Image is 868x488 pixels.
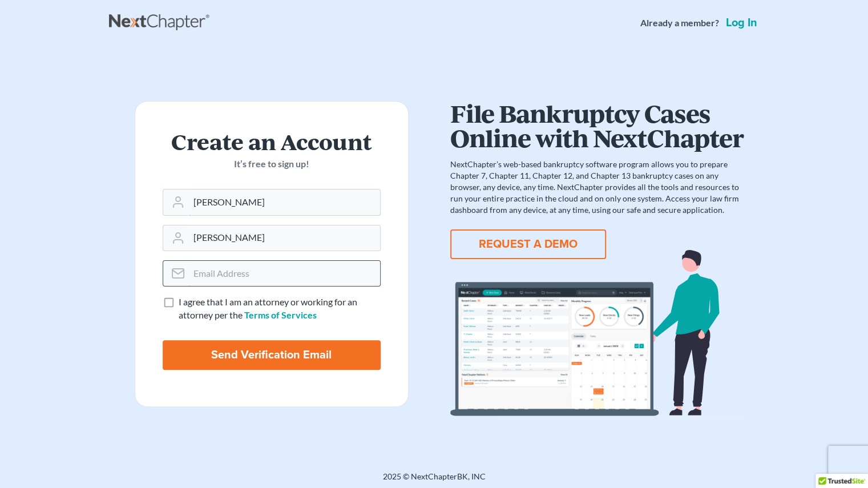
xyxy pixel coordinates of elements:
h2: Create an Account [163,129,381,153]
input: First Name [189,189,380,215]
p: It’s free to sign up! [163,158,381,171]
h1: File Bankruptcy Cases Online with NextChapter [450,101,744,150]
input: Email Address [189,261,380,286]
p: NextChapter’s web-based bankruptcy software program allows you to prepare Chapter 7, Chapter 11, ... [450,159,744,216]
span: I agree that I am an attorney or working for an attorney per the [179,296,357,320]
a: Terms of Services [244,309,317,320]
button: REQUEST A DEMO [450,229,606,259]
img: dashboard-867a026336fddd4d87f0941869007d5e2a59e2bc3a7d80a2916e9f42c0117099.svg [450,250,744,416]
input: Send Verification Email [163,340,381,370]
input: Last Name [189,225,380,251]
a: Log in [724,17,760,29]
strong: Already a member? [640,17,719,30]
